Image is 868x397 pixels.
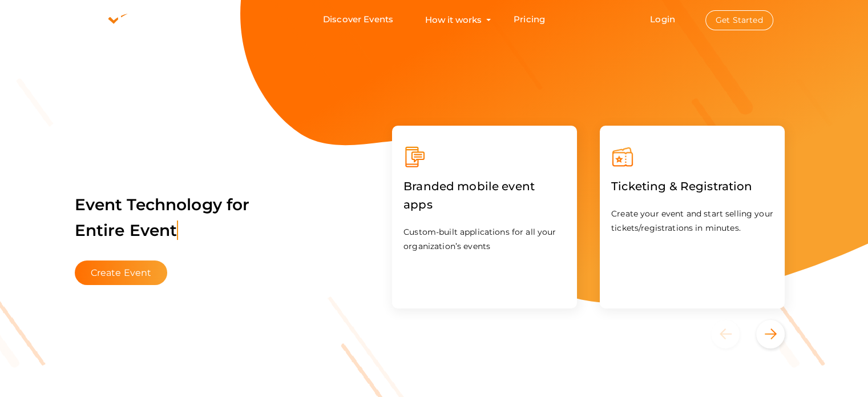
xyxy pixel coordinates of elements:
button: Get Started [705,10,773,30]
button: How it works [422,9,485,30]
button: Previous [711,320,754,348]
label: Branded mobile event apps [403,169,566,222]
a: Ticketing & Registration [611,182,752,193]
button: Next [756,320,785,348]
label: Ticketing & Registration [611,169,752,204]
a: Login [650,14,675,25]
button: Create Event [75,260,168,285]
a: Branded mobile event apps [403,200,566,211]
a: Discover Events [323,9,393,30]
label: Event Technology for [75,178,250,258]
p: Create your event and start selling your tickets/registrations in minutes. [611,207,773,235]
p: Custom-built applications for all your organization’s events [403,225,566,254]
span: Entire Event [75,220,179,240]
a: Pricing [514,9,545,30]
